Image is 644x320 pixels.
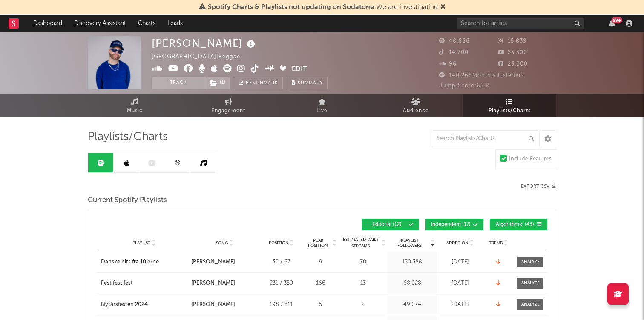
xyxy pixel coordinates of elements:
button: Editorial(12) [362,219,419,230]
div: 13 [341,279,385,288]
a: Danske hits fra 10'erne [101,258,187,266]
button: Independent(17) [425,219,483,230]
button: Export CSV [521,184,556,189]
a: Discovery Assistant [68,15,132,32]
div: Danske hits fra 10'erne [101,258,159,266]
div: 130.388 [390,258,434,266]
span: Playlist Followers [390,238,429,248]
span: Editorial ( 12 ) [367,222,406,227]
a: Music [88,94,181,117]
a: Leads [161,15,189,32]
button: Track [152,77,205,89]
span: Trend [489,240,503,246]
a: Nytårsfesten 2024 [101,300,187,309]
div: 166 [305,279,336,288]
span: Position [269,240,289,246]
button: Edit [292,64,307,75]
span: Playlist [132,240,150,246]
div: Include Features [509,154,552,164]
span: Engagement [211,106,245,116]
span: Added On [446,240,469,246]
span: Playlists/Charts [489,106,531,116]
span: 96 [439,61,457,67]
button: Algorithmic(43) [490,219,547,230]
span: Music [127,106,143,116]
div: 5 [305,300,336,309]
div: 49.074 [390,300,434,309]
span: Jump Score: 65.8 [439,83,489,89]
span: : We are investigating [208,4,438,11]
span: ( 1 ) [205,77,230,89]
div: [GEOGRAPHIC_DATA] | Reggae [152,52,250,62]
div: Nytårsfesten 2024 [101,300,148,309]
div: 68.028 [390,279,434,288]
div: 70 [341,258,385,266]
div: 198 / 311 [262,300,300,309]
span: 15.839 [498,38,527,44]
a: Charts [132,15,161,32]
div: [DATE] [439,258,481,266]
div: [PERSON_NAME] [191,258,235,266]
span: 48.666 [439,38,470,44]
span: Dismiss [440,4,446,11]
span: 23.000 [498,61,528,67]
span: Benchmark [246,78,278,89]
span: Summary [298,81,323,86]
span: 140.268 Monthly Listeners [439,73,524,78]
div: [PERSON_NAME] [191,279,235,288]
button: 99+ [609,20,615,27]
a: Dashboard [27,15,68,32]
span: Spotify Charts & Playlists not updating on Sodatone [208,4,374,11]
span: 25.300 [498,50,527,55]
span: Playlists/Charts [88,132,168,142]
a: Benchmark [234,77,283,89]
span: 14.700 [439,50,469,55]
span: Algorithmic ( 43 ) [495,222,535,227]
div: 99 + [612,17,622,23]
div: [DATE] [439,300,481,309]
span: Current Spotify Playlists [88,195,167,206]
div: [PERSON_NAME] [191,300,235,309]
span: Song [216,240,228,246]
input: Search Playlists/Charts [432,130,538,147]
a: Audience [369,94,463,117]
a: Fest fest fest [101,279,187,288]
span: Independent ( 17 ) [431,222,471,227]
div: 30 / 67 [262,258,300,266]
a: Engagement [181,94,275,117]
div: 231 / 350 [262,279,300,288]
a: Live [275,94,369,117]
div: Fest fest fest [101,279,133,288]
a: Playlists/Charts [463,94,556,117]
span: Peak Position [305,238,331,248]
span: Live [316,106,328,116]
span: Audience [403,106,429,116]
div: [DATE] [439,279,481,288]
div: 9 [305,258,336,266]
div: 2 [341,300,385,309]
div: [PERSON_NAME] [152,36,257,50]
button: (1) [205,77,230,89]
button: Summary [287,77,328,89]
input: Search for artists [457,18,584,29]
span: Estimated Daily Streams [341,237,380,249]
